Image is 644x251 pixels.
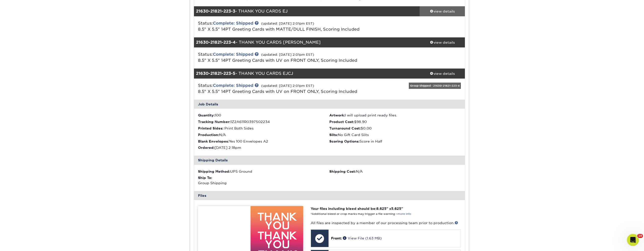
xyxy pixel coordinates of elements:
[261,22,314,25] small: (updated: [DATE] 2:01pm EST)
[198,113,330,118] li: 100
[198,175,330,185] div: Group Shipping
[213,52,253,57] a: Complete: Shipped
[194,20,375,32] div: Status:
[420,40,465,45] div: view details
[329,132,461,137] li: No Gift Card Slits
[198,139,330,144] li: Yes 100 Envelopes A2
[198,126,223,130] strong: Printed Sides:
[198,169,330,174] div: UPS Ground
[198,145,330,150] li: [DATE] 2:18pm
[194,191,465,200] div: Files
[198,113,215,117] strong: Quantity:
[329,139,359,143] strong: Scoring Options:
[213,83,253,88] a: Complete: Shipped
[397,212,411,216] a: more info
[198,146,215,150] strong: Ordered:
[637,234,643,238] span: 10
[198,132,330,137] li: N/A
[343,236,382,240] a: View File (1.63 MB)
[329,126,361,130] strong: Turnaround Cost:
[329,126,461,131] li: $0.00
[194,37,420,47] div: - THANK YOU CARDS [PERSON_NAME]
[198,139,229,143] strong: Blank Envelopes:
[196,40,236,45] strong: 21630-21821-223-4
[194,6,420,16] div: - THANK YOU CARDS EJ
[420,9,465,14] div: view details
[213,21,253,26] a: Complete: Shipped
[420,6,465,16] a: view details
[627,234,639,246] iframe: Intercom live chat
[329,169,461,174] div: N/A
[311,212,411,216] small: *Additional bleed or crop marks may trigger a file warning –
[329,139,461,144] li: Score in Half
[311,207,403,211] strong: Your files including bleed should be: " x "
[196,71,235,76] strong: 21630-21821-223-5
[198,169,230,173] strong: Shipping Method:
[194,156,465,165] div: Shipping Details
[420,37,465,47] a: view details
[198,176,212,180] strong: Ship To:
[420,69,465,79] a: view details
[198,133,219,137] strong: Production:
[196,9,235,14] strong: 21630-21821-223-3
[198,89,357,94] a: 8.5" X 5.5" 14PT Greeting Cards with UV on FRONT ONLY, Scoring Included
[261,84,314,88] small: (updated: [DATE] 2:01pm EST)
[194,69,420,79] div: - THANK YOU CARDS EJCJ
[329,113,345,117] strong: Artwork:
[224,126,254,130] span: Print Both Sides
[331,236,342,240] span: Front:
[329,113,461,118] li: I will upload print ready files.
[230,120,270,124] span: 1Z2A611R0397502234
[420,71,465,76] div: view details
[194,51,375,64] div: Status:
[198,120,230,124] strong: Tracking Number:
[329,120,354,124] strong: Product Cost:
[198,58,357,63] a: 8.5" X 5.5" 14PT Greeting Cards with UV on FRONT ONLY, Scoring Included
[261,53,314,56] small: (updated: [DATE] 2:01pm EST)
[329,169,356,173] strong: Shipping Cost:
[329,133,338,137] strong: Slits:
[311,220,461,225] p: All files are inspected by a member of our processing team prior to production.
[409,83,461,89] div: Group Shipped - 21630-21821-223-4
[198,27,359,32] a: 8.5" X 5.5" 14PT Greeting Cards with MATTE/DULL FINISH, Scoring Included
[329,119,461,124] li: $98.90
[376,207,386,211] span: 8.625
[194,100,465,109] div: Job Details
[194,83,375,95] div: Status:
[391,207,401,211] span: 5.625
